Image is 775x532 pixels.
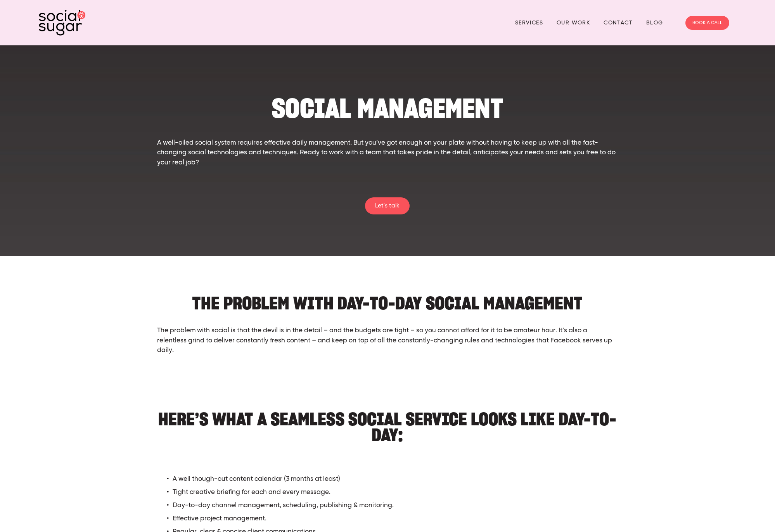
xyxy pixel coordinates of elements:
a: Contact [604,17,633,29]
p: The problem with social is that the devil is in the detail – and the budgets are tight – so you c... [157,326,618,356]
a: Services [515,17,543,29]
h2: THE PROBLEM WITH DAY-TO-DAY SOCIAL MANAGEMENT [157,287,618,311]
p: Effective project management. [173,514,618,524]
p: A well though-out content calendar (3 months at least) [173,474,618,484]
a: Our Work [557,17,590,29]
a: Blog [646,17,663,29]
p: Tight creative briefing for each and every message. [173,487,618,497]
a: Let's talk [365,197,410,214]
h1: SOCIAL MANAGEMENT [157,83,618,120]
a: BOOK A CALL [685,16,729,30]
p: A well-oiled social system requires effective daily management. But you’ve got enough on your pla... [157,138,618,168]
h2: HERE’S WHAT A SEAMLESS SOCIAL SERVICE LOOKS LIKE DAY-TO-DAY: [157,403,618,443]
img: SocialSugar [39,10,85,36]
p: Day-to-day channel management, scheduling, publishing & monitoring. [173,501,618,511]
